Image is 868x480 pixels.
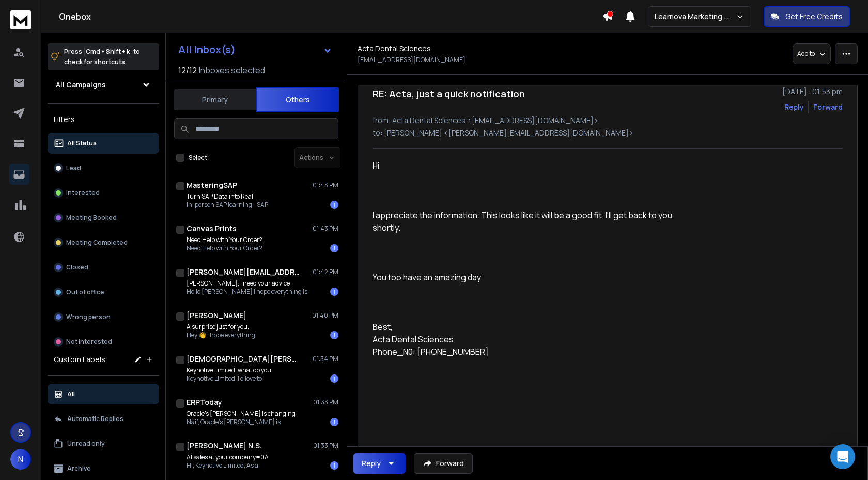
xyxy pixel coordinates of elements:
[10,449,31,470] button: N
[187,267,300,277] h1: [PERSON_NAME][EMAIL_ADDRESS][DOMAIN_NAME]
[785,11,843,22] p: Get Free Credits
[353,453,406,474] button: Reply
[66,214,117,222] p: Meeting Booked
[48,232,159,253] button: Meeting Completed
[187,201,268,209] p: In-person SAP learning - SAP
[187,244,262,252] p: Need Help with Your Order?
[48,384,159,404] button: All
[358,43,431,54] h1: Acta Dental Sciences
[330,461,338,470] div: 1
[784,102,804,112] button: Reply
[373,128,843,138] p: to: [PERSON_NAME] <[PERSON_NAME][EMAIL_ADDRESS][DOMAIN_NAME]>
[655,11,736,22] p: Learnova Marketing Emails
[187,223,237,234] h1: Canvas Prints
[67,139,97,147] p: All Status
[187,461,269,470] p: Hi, Keynotive Limited, As a
[48,207,159,228] button: Meeting Booked
[187,236,262,244] p: Need Help with Your Order?
[67,390,75,398] p: All
[313,268,338,276] p: 01:42 PM
[813,102,843,112] div: Forward
[48,133,159,154] button: All Status
[313,181,338,189] p: 01:43 PM
[56,80,106,90] h1: All Campaigns
[48,112,159,127] h3: Filters
[362,458,381,469] div: Reply
[187,192,268,201] p: Turn SAP Data into Real
[187,331,255,339] p: Hey 👋 I hope everything
[187,354,300,364] h1: [DEMOGRAPHIC_DATA][PERSON_NAME]
[830,444,855,469] div: Open Intercom Messenger
[48,257,159,278] button: Closed
[67,440,105,448] p: Unread only
[48,74,159,95] button: All Campaigns
[199,64,265,77] h3: Inboxes selected
[67,464,91,473] p: Archive
[66,263,88,272] p: Closed
[48,433,159,454] button: Unread only
[187,410,296,418] p: Oracle’s [PERSON_NAME] is changing
[797,50,815,58] p: Add to
[373,115,843,126] p: from: Acta Dental Sciences <[EMAIL_ADDRESS][DOMAIN_NAME]>
[48,183,159,203] button: Interested
[330,244,338,252] div: 1
[187,323,255,331] p: A surprise just for you,
[48,282,159,303] button: Out of office
[187,310,246,321] h1: [PERSON_NAME]
[189,154,207,162] label: Select
[187,374,271,383] p: Keynotive Limited, I’d love to
[48,458,159,479] button: Archive
[313,398,338,407] p: 01:33 PM
[66,238,128,247] p: Meeting Completed
[66,164,81,172] p: Lead
[48,158,159,178] button: Lead
[59,10,602,23] h1: Onebox
[84,46,131,57] span: Cmd + Shift + k
[178,44,236,55] h1: All Inbox(s)
[48,409,159,429] button: Automatic Replies
[178,64,197,77] span: 12 / 12
[330,418,338,426] div: 1
[358,56,466,64] p: [EMAIL_ADDRESS][DOMAIN_NAME]
[373,86,525,101] h1: RE: Acta, just a quick notification
[373,321,674,358] div: Best, Acta Dental Sciences Phone_N0: [PHONE_NUMBER]
[764,6,850,27] button: Get Free Credits
[373,159,674,172] div: Hi
[66,288,104,296] p: Out of office
[330,374,338,383] div: 1
[66,189,100,197] p: Interested
[66,313,111,321] p: Wrong person
[187,279,307,288] p: [PERSON_NAME], I need your advice
[187,366,271,374] p: Keynotive Limited, what do you
[373,209,674,234] div: I appreciate the information. This looks like it will be a good fit. I'll get back to you shortly.
[313,224,338,233] p: 01:43 PM
[67,415,123,423] p: Automatic Replies
[782,86,843,97] p: [DATE] : 01:53 pm
[66,338,112,346] p: Not Interested
[187,180,237,190] h1: MasteringSAP
[313,442,338,450] p: 01:33 PM
[48,332,159,352] button: Not Interested
[170,39,340,60] button: All Inbox(s)
[174,88,256,111] button: Primary
[330,201,338,209] div: 1
[373,271,674,283] div: You too have an amazing day
[256,87,339,112] button: Others
[187,453,269,461] p: AI sales at your company=0A
[187,288,307,296] p: Hello [PERSON_NAME] I hope everything is
[312,311,338,320] p: 01:40 PM
[313,355,338,363] p: 01:34 PM
[187,441,262,451] h1: [PERSON_NAME] N.S.
[48,307,159,327] button: Wrong person
[64,47,140,67] p: Press to check for shortcuts.
[54,354,105,365] h3: Custom Labels
[187,418,296,426] p: Naif, Oracle’s [PERSON_NAME] is
[10,10,31,29] img: logo
[414,453,473,474] button: Forward
[330,331,338,339] div: 1
[187,397,222,408] h1: ERPToday
[330,288,338,296] div: 1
